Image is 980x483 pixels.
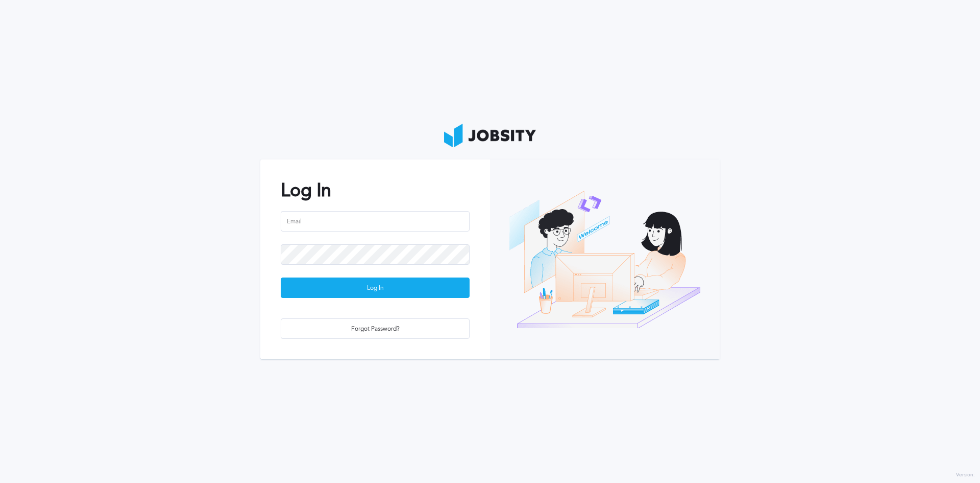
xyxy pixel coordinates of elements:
label: Version: [956,472,975,478]
button: Log In [281,278,470,298]
h2: Log In [281,180,470,201]
input: Email [281,211,470,232]
div: Forgot Password? [281,319,469,339]
button: Forgot Password? [281,318,470,339]
div: Log In [281,278,469,298]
